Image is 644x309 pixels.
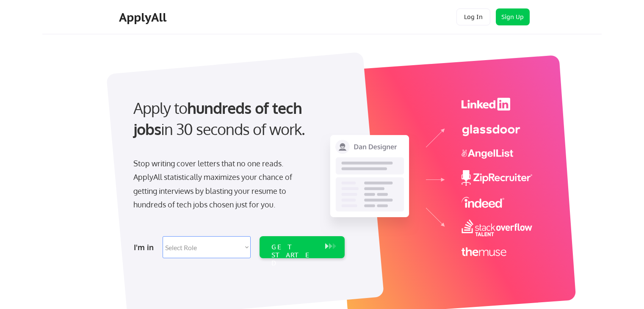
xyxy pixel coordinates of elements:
[496,8,530,25] button: Sign Up
[133,98,306,138] strong: hundreds of tech jobs
[271,243,317,268] div: GET STARTED
[119,10,169,25] div: ApplyAll
[133,97,341,140] div: Apply to in 30 seconds of work.
[456,8,490,25] button: Log In
[133,157,307,212] div: Stop writing cover letters that no one reads. ApplyAll statistically maximizes your chance of get...
[134,240,158,254] div: I'm in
